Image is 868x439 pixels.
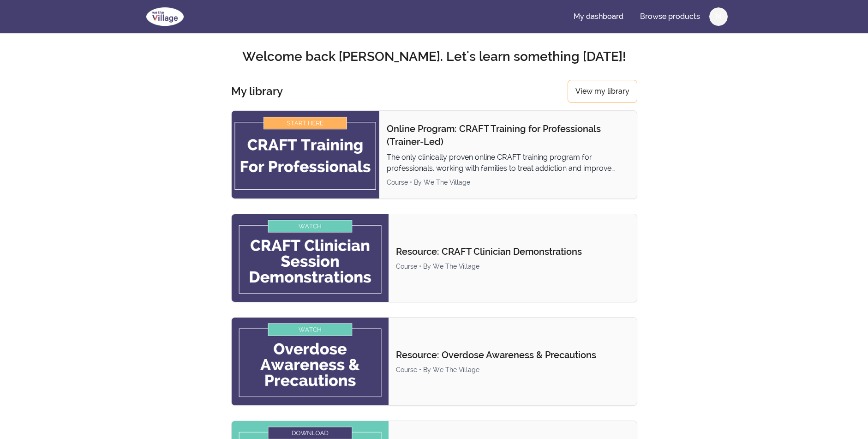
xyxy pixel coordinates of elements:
div: Course • By We The Village [387,178,629,187]
h3: My library [231,84,283,99]
p: Resource: Overdose Awareness & Precautions [396,349,629,361]
img: We The Village logo [141,6,189,28]
a: My dashboard [566,6,631,28]
a: Product image for Resource: CRAFT Clinician DemonstrationsResource: CRAFT Clinician Demonstration... [231,214,637,302]
button: M [709,7,728,26]
a: Product image for Online Program: CRAFT Training for Professionals (Trainer-Led)Online Program: C... [231,110,637,199]
img: Product image for Online Program: CRAFT Training for Professionals (Trainer-Led) [232,111,379,198]
p: Online Program: CRAFT Training for Professionals (Trainer-Led) [387,122,629,148]
img: Product image for Resource: Overdose Awareness & Precautions [232,318,389,405]
a: Product image for Resource: Overdose Awareness & PrecautionsResource: Overdose Awareness & Precau... [231,317,637,406]
h2: Welcome back [PERSON_NAME]. Let's learn something [DATE]! [141,48,728,65]
a: Browse products [633,6,707,28]
nav: Main [566,6,728,28]
p: The only clinically proven online CRAFT training program for professionals, working with families... [387,152,629,174]
div: Course • By We The Village [396,262,629,271]
p: Resource: CRAFT Clinician Demonstrations [396,245,629,258]
img: Product image for Resource: CRAFT Clinician Demonstrations [232,214,389,302]
a: View my library [568,80,637,103]
div: Course • By We The Village [396,365,629,374]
